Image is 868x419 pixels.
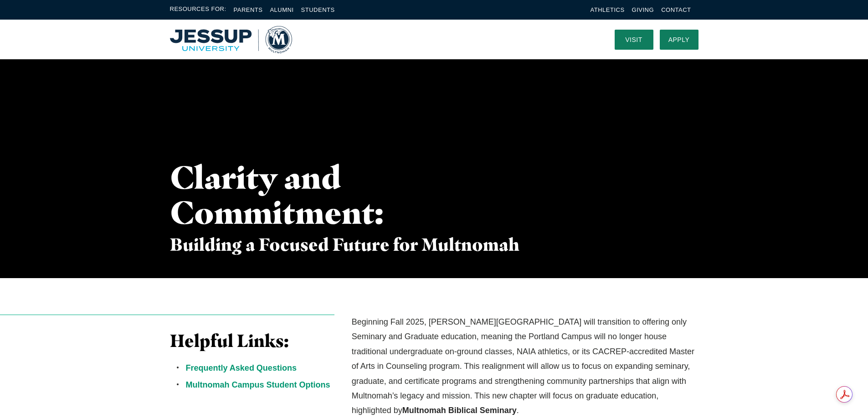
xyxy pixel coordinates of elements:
[352,315,699,418] p: Beginning Fall 2025, [PERSON_NAME][GEOGRAPHIC_DATA] will transition to offering only Seminary and...
[170,5,226,15] span: Resources For:
[234,6,263,13] a: Parents
[170,331,335,352] h3: Helpful Links:
[170,234,522,255] h3: Building a Focused Future for Multnomah
[591,6,625,13] a: Athletics
[186,363,297,372] a: Frequently Asked Questions
[301,6,335,13] a: Students
[661,6,691,13] a: Contact
[170,26,292,53] a: Home
[186,380,330,389] a: Multnomah Campus Student Options
[660,30,699,50] a: Apply
[402,406,517,415] strong: Multnomah Biblical Seminary
[170,26,292,53] img: Multnomah University Logo
[270,6,293,13] a: Alumni
[615,30,653,50] a: Visit
[170,160,380,230] h1: Clarity and Commitment:
[632,6,654,13] a: Giving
